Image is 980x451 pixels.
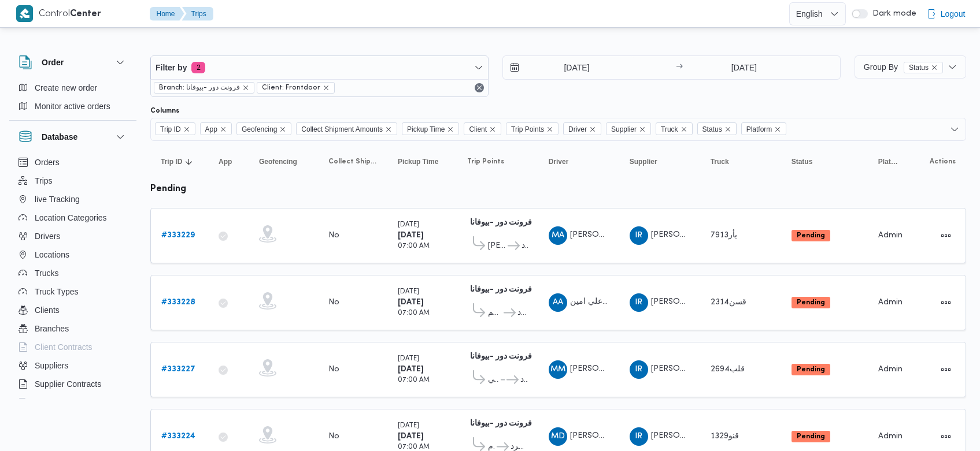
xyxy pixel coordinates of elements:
[183,126,190,133] button: Remove Trip ID from selection in this group
[606,122,651,135] span: Supplier
[398,299,424,306] b: [DATE]
[151,56,488,79] button: Filter by2 active filters
[398,433,424,440] b: [DATE]
[651,298,811,305] span: [PERSON_NAME][DATE] [PERSON_NAME]
[14,282,132,301] button: Truck Types
[470,219,532,226] b: فرونت دور -بيوفانا
[398,444,430,450] small: 07:00 AM
[517,306,528,320] span: فرونت دور مسطرد
[9,79,136,120] div: Order
[878,366,903,373] span: Admin
[550,360,565,379] span: MM
[447,126,454,133] button: Remove Pickup Time from selection in this group
[787,152,862,171] button: Status
[161,430,195,443] a: #333224
[797,299,825,306] b: Pending
[551,427,565,446] span: MD
[792,230,830,241] span: Pending
[635,293,642,312] span: IR
[35,396,64,409] span: Devices
[635,226,642,245] span: IR
[398,289,419,295] small: [DATE]
[161,299,195,306] b: # 333228
[630,360,648,379] div: Ibrahem Rmdhan Ibrahem Athman AbobIsha
[35,303,60,317] span: Clients
[506,122,559,135] span: Trip Points
[553,293,563,312] span: AA
[219,157,232,166] span: App
[42,55,64,69] h3: Order
[711,299,746,306] span: قسن2314
[161,433,195,440] b: # 333224
[398,377,430,383] small: 07:00 AM
[14,208,132,227] button: Location Categories
[12,405,49,439] iframe: chat widget
[711,157,729,166] span: Truck
[774,126,781,133] button: Remove Platform from selection in this group
[35,211,107,225] span: Location Categories
[563,122,601,135] span: Driver
[868,9,916,18] span: Dark mode
[549,360,567,379] div: Mahmood Mustfi Muhammad Isamaail
[9,153,136,403] div: Database
[407,123,445,136] span: Pickup Time
[35,248,69,262] span: Locations
[398,366,424,373] b: [DATE]
[14,375,132,393] button: Supplier Contracts
[711,366,745,373] span: قلب2694
[328,157,377,166] span: Collect Shipment Amounts
[35,155,60,169] span: Orders
[42,130,77,144] h3: Database
[570,432,704,439] span: [PERSON_NAME] [PERSON_NAME]
[639,126,646,133] button: Remove Supplier from selection in this group
[792,297,830,308] span: Pending
[254,152,312,171] button: Geofencing
[651,231,811,238] span: [PERSON_NAME][DATE] [PERSON_NAME]
[467,157,504,166] span: Trip Points
[236,122,291,135] span: Geofencing
[14,338,132,356] button: Client Contracts
[937,360,955,379] button: Actions
[398,243,430,249] small: 07:00 AM
[214,152,243,171] button: App
[242,123,277,136] span: Geofencing
[35,81,97,95] span: Create new order
[35,174,53,188] span: Trips
[711,433,739,440] span: قنو1329
[930,157,956,166] span: Actions
[711,232,737,239] span: يأر7913
[549,293,567,312] div: Ali Amain Muhammad Yhaii
[328,364,339,375] div: No
[14,190,132,208] button: live Tracking
[14,264,132,282] button: Trucks
[35,229,60,243] span: Drivers
[14,172,132,190] button: Trips
[470,420,532,427] b: فرونت دور -بيوفانا
[874,152,903,171] button: Platform
[937,427,955,446] button: Actions
[14,227,132,245] button: Drivers
[191,62,205,73] span: 2 active filters
[792,431,830,442] span: Pending
[150,106,179,115] label: Columns
[14,97,132,115] button: Monitor active orders
[702,123,722,136] span: Status
[681,126,687,133] button: Remove Truck from selection in this group
[398,423,419,429] small: [DATE]
[792,157,813,166] span: Status
[328,230,339,241] div: No
[589,126,596,133] button: Remove Driver from selection in this group
[706,152,775,171] button: Truck
[941,7,966,21] span: Logout
[161,232,195,239] b: # 333229
[570,298,671,305] span: علي امين [PERSON_NAME]
[522,239,528,253] span: فرونت دور مسطرد
[549,427,567,446] div: Mahmood Daroish Yousf Daroish
[878,433,903,440] span: Admin
[864,62,943,72] span: Group By Status
[797,232,825,239] b: Pending
[14,153,132,172] button: Orders
[161,229,195,243] a: #333229
[724,126,731,133] button: Remove Status from selection in this group
[184,157,194,166] svg: Sorted in descending order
